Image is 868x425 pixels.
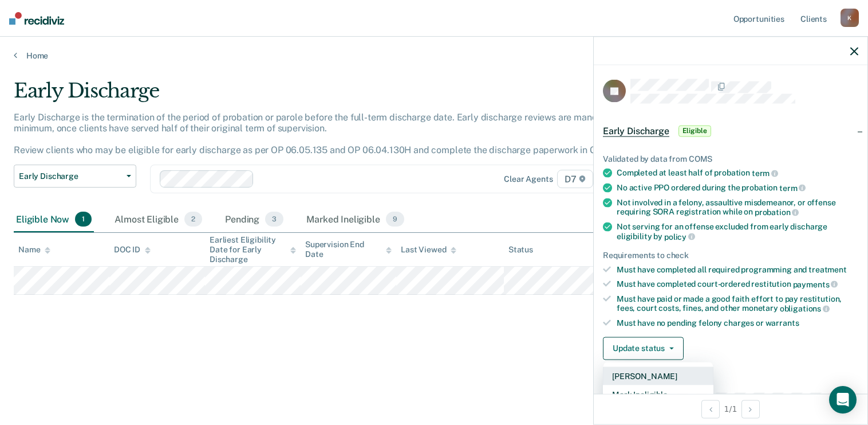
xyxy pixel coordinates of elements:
[603,385,713,403] button: Mark Ineligible
[14,207,94,232] div: Eligible Now
[755,208,799,217] span: probation
[617,318,858,328] div: Must have no pending felony charges or
[210,235,296,264] div: Earliest Eligibility Date for Early Discharge
[766,318,799,327] span: warrants
[701,400,720,418] button: Previous Opportunity
[603,154,858,163] div: Validated by data from COMS
[401,245,456,255] div: Last Viewed
[617,183,858,193] div: No active PPO ordered during the probation
[386,212,404,227] span: 9
[617,265,858,275] div: Must have completed all required programming and
[617,168,858,178] div: Completed at least half of probation
[664,232,695,241] span: policy
[779,183,806,192] span: term
[19,171,122,181] span: Early Discharge
[223,207,286,232] div: Pending
[780,304,830,313] span: obligations
[594,112,867,149] div: Early DischargeEligible
[14,50,854,61] a: Home
[18,245,50,255] div: Name
[617,279,858,290] div: Must have completed court-ordered restitution
[112,207,204,232] div: Almost Eligible
[793,279,838,288] span: payments
[557,170,593,188] span: D7
[617,294,858,313] div: Must have paid or made a good faith effort to pay restitution, fees, court costs, fines, and othe...
[678,125,711,137] span: Eligible
[603,337,684,360] button: Update status
[305,240,392,259] div: Supervision End Date
[603,366,713,385] button: [PERSON_NAME]
[603,378,858,388] dt: Supervision
[14,112,629,156] p: Early Discharge is the termination of the period of probation or parole before the full-term disc...
[603,251,858,260] div: Requirements to check
[829,386,857,414] div: Open Intercom Messenger
[265,212,283,227] span: 3
[594,393,867,424] div: 1 / 1
[304,207,407,232] div: Marked Ineligible
[741,400,760,418] button: Next Opportunity
[114,245,151,255] div: DOC ID
[508,245,533,255] div: Status
[752,169,778,178] span: term
[808,265,847,274] span: treatment
[504,174,553,184] div: Clear agents
[617,197,858,217] div: Not involved in a felony, assaultive misdemeanor, or offense requiring SORA registration while on
[841,9,859,27] div: K
[14,79,665,112] div: Early Discharge
[617,222,858,241] div: Not serving for an offense excluded from early discharge eligibility by
[603,125,669,137] span: Early Discharge
[9,12,64,25] img: Recidiviz
[75,212,92,227] span: 1
[184,212,202,227] span: 2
